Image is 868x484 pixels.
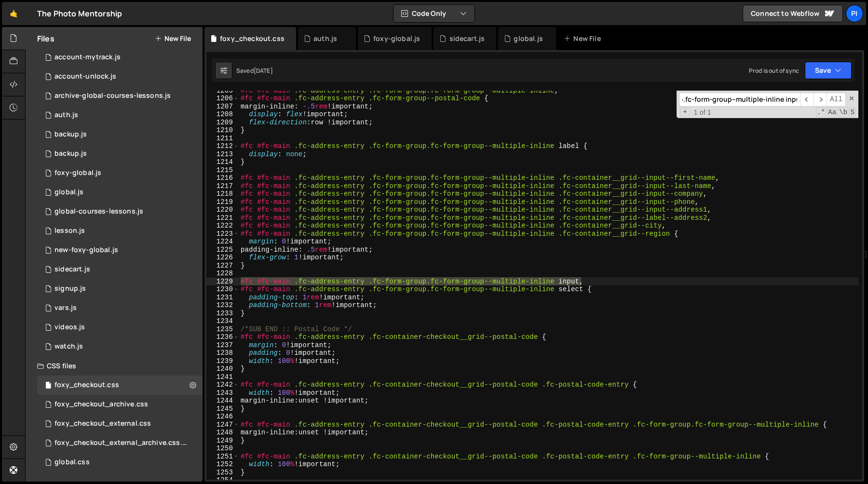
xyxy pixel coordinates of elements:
div: foxy-global.js [54,169,101,177]
div: 1225 [206,246,239,254]
div: CSS files [26,356,203,376]
div: 1247 [206,421,239,429]
div: backup.js [54,130,87,139]
div: foxy_checkout_archive.css [54,400,148,409]
span: Whole Word Search [838,108,848,117]
div: auth.js [313,34,337,43]
div: 1246 [206,413,239,421]
div: 1221 [206,214,239,222]
div: vars.js [54,304,77,312]
div: 1211 [206,134,239,143]
div: 13533/35292.js [37,202,203,221]
div: 1239 [206,357,239,365]
div: 13533/44029.css [37,433,206,453]
div: lesson.js [54,227,85,235]
div: archive-global-courses-lessons.js [54,92,171,100]
div: Saved [236,67,273,75]
div: 1232 [206,301,239,309]
span: Toggle Replace mode [680,108,690,117]
div: 13533/38747.css [37,414,203,433]
div: 1233 [206,309,239,318]
div: account-unlock.js [54,72,116,81]
div: global.js [54,188,83,197]
div: 1241 [206,373,239,381]
div: 13533/38628.js [37,48,203,67]
div: foxy_checkout.css [220,34,285,43]
div: 1214 [206,158,239,166]
div: 13533/43968.js [37,86,203,106]
div: 1210 [206,126,239,134]
div: 13533/35472.js [37,221,203,241]
div: 13533/45031.js [37,125,203,144]
div: 1206 [206,94,239,103]
div: new-foxy-global.js [54,246,118,255]
button: Save [805,62,852,79]
div: 1223 [206,230,239,238]
div: 13533/34034.js [37,106,203,125]
div: 1251 [206,453,239,461]
div: 13533/38978.js [37,298,203,318]
div: 1245 [206,405,239,413]
div: 1228 [206,269,239,278]
div: backup.js [54,149,87,158]
input: Search for [679,93,800,107]
div: 1250 [206,444,239,453]
div: 1229 [206,278,239,286]
div: The Photo Mentorship [37,8,122,19]
span: CaseSensitive Search [827,108,837,117]
div: videos.js [54,323,85,332]
div: 1236 [206,333,239,341]
div: foxy_checkout_external_archive.css.css [54,439,188,447]
div: 1209 [206,119,239,127]
div: 1237 [206,341,239,350]
div: 13533/35364.js [37,279,203,298]
div: 13533/35489.css [37,453,203,472]
span: ​ [800,93,814,107]
div: 13533/34219.js [37,163,203,183]
div: 1252 [206,460,239,469]
div: 13533/38527.js [37,337,203,356]
div: 1226 [206,254,239,262]
span: Alt-Enter [827,93,846,107]
div: 1248 [206,429,239,437]
div: 1219 [206,198,239,206]
div: 13533/45030.js [37,144,203,163]
div: global.css [54,458,90,467]
div: 1205 [206,87,239,95]
div: 1218 [206,190,239,198]
div: 1213 [206,150,239,159]
div: 13533/41206.js [37,67,203,86]
div: 1231 [206,294,239,302]
div: sidecart.js [54,265,90,274]
div: 13533/44030.css [37,395,203,414]
div: [DATE] [254,67,273,75]
div: 1234 [206,317,239,325]
div: 1217 [206,182,239,190]
div: 13533/38507.css [37,376,203,395]
div: Prod is out of sync [749,67,799,75]
span: RegExp Search [816,108,826,117]
button: New File [155,35,191,42]
div: 1253 [206,469,239,477]
div: account-mytrack.js [54,53,121,62]
div: 1224 [206,238,239,246]
div: sidecart.js [449,34,485,43]
div: 1220 [206,206,239,214]
span: ​ [814,93,827,107]
a: Pi [846,5,863,22]
div: 1244 [206,397,239,405]
div: 1212 [206,142,239,150]
div: 13533/43446.js [37,260,203,279]
div: 1230 [206,285,239,294]
button: Code Only [393,5,475,22]
div: foxy_checkout_external.css [54,419,151,428]
div: foxy-global.js [373,34,420,43]
div: 1227 [206,262,239,270]
div: 1243 [206,389,239,397]
span: 1 of 1 [690,108,715,117]
span: Search In Selection [849,108,855,117]
div: 1207 [206,103,239,111]
div: auth.js [54,111,78,120]
div: signup.js [54,284,86,293]
div: 1240 [206,365,239,373]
